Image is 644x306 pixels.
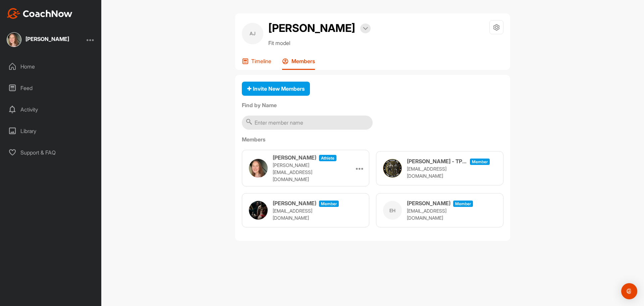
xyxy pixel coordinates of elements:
span: Member [453,201,473,207]
span: Member [470,159,490,165]
div: [PERSON_NAME] [25,36,69,42]
div: Open Intercom Messenger [621,283,637,299]
h3: [PERSON_NAME] [273,199,316,207]
span: Member [319,201,339,207]
div: AJ [242,23,263,44]
span: Invite New Members [247,85,305,92]
img: square_f21f7fd133a0501a8875930b5b4376f6.jpg [7,32,21,47]
button: Invite New Members [242,82,310,96]
div: Library [4,123,98,139]
img: user [249,159,268,178]
img: user [383,159,402,178]
h3: [PERSON_NAME] [273,154,316,162]
p: Fit model [268,39,371,47]
p: [EMAIL_ADDRESS][DOMAIN_NAME] [407,207,474,221]
p: Members [291,58,315,64]
p: [EMAIL_ADDRESS][DOMAIN_NAME] [273,207,340,221]
img: arrow-down [363,27,368,30]
div: EH [383,201,402,220]
div: Activity [4,101,98,118]
input: Enter member name [242,116,373,130]
h3: [PERSON_NAME] [407,199,450,207]
span: athlete [319,155,336,161]
h2: [PERSON_NAME] [268,20,355,36]
p: Timeline [251,58,271,64]
div: Support & FAQ [4,144,98,161]
label: Find by Name [242,101,503,109]
img: CoachNow [7,8,72,19]
h3: [PERSON_NAME] - TPPA Manager [407,157,467,165]
p: [EMAIL_ADDRESS][DOMAIN_NAME] [407,165,474,179]
img: user [249,201,268,220]
label: Members [242,135,503,143]
div: Home [4,58,98,75]
p: [PERSON_NAME][EMAIL_ADDRESS][DOMAIN_NAME] [273,162,340,183]
div: Feed [4,80,98,96]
